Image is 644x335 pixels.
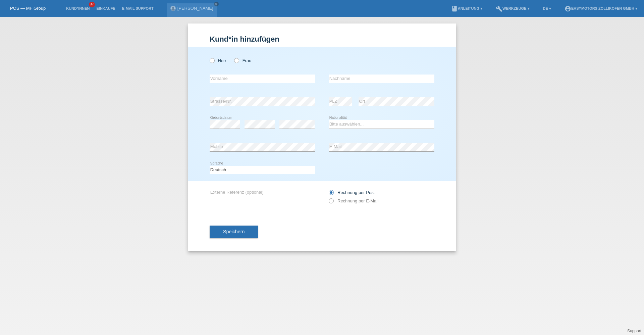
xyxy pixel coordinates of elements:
input: Rechnung per Post [329,190,333,198]
input: Herr [210,58,214,62]
label: Herr [210,58,226,63]
input: Rechnung per E-Mail [329,198,333,207]
i: book [451,5,458,12]
a: Support [627,329,641,333]
a: close [214,2,219,6]
i: close [215,2,218,6]
i: account_circle [565,5,571,12]
button: Speichern [210,226,258,238]
a: buildWerkzeuge ▾ [492,6,533,10]
a: POS — MF Group [10,6,46,11]
a: account_circleEasymotors Zollikofen GmbH ▾ [561,6,641,10]
span: 37 [89,2,95,7]
label: Rechnung per E-Mail [329,198,378,203]
h1: Kund*in hinzufügen [210,35,434,43]
a: [PERSON_NAME] [177,6,213,11]
input: Frau [234,58,238,62]
a: bookAnleitung ▾ [448,6,486,10]
a: Einkäufe [93,6,118,10]
i: build [496,5,502,12]
span: Speichern [223,229,245,234]
a: DE ▾ [540,6,554,10]
a: Kund*innen [63,6,93,10]
a: E-Mail Support [119,6,157,10]
label: Frau [234,58,251,63]
label: Rechnung per Post [329,190,375,195]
